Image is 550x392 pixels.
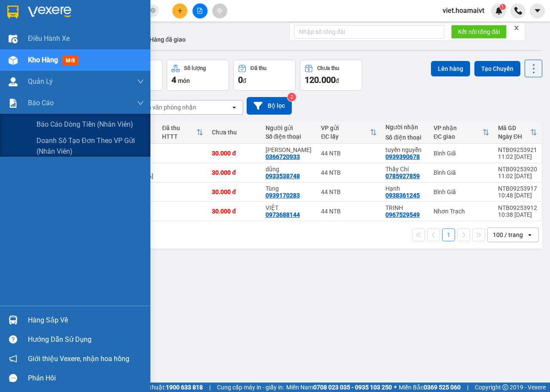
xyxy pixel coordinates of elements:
span: Hỗ trợ kỹ thuật: [124,383,203,392]
div: Thầy Chí [385,166,425,173]
div: 11:02 [DATE] [498,173,537,179]
div: 44 NTB [321,169,377,176]
div: 10:48 [DATE] [498,192,537,199]
th: Toggle SortBy [158,121,208,144]
div: Bình Giã [434,150,489,157]
div: NTB09253921 [498,146,537,153]
div: Chọn văn phòng nhận [137,103,196,112]
sup: 1 [500,4,506,10]
div: 11:02 [DATE] [498,153,537,160]
span: Báo cáo [28,97,54,108]
div: Đã thu [251,65,266,71]
img: warehouse-icon [9,316,18,325]
div: 0939170283 [266,192,300,199]
span: Kho hàng [28,56,58,64]
span: Doanh số tạo đơn theo VP gửi (nhân viên) [37,135,144,157]
span: Báo cáo dòng tiền (nhân viên) [37,119,133,130]
div: tuyền nguyễn [385,146,425,153]
span: close-circle [150,8,156,13]
svg: open [526,231,533,238]
button: plus [172,3,187,18]
div: Hòang Anh [266,146,313,153]
span: mới [62,56,78,65]
span: | [467,383,468,392]
span: | [209,383,211,392]
span: message [9,374,17,382]
div: 44 NTB [321,150,377,157]
div: Bình Giã [434,188,489,195]
div: 0366720933 [266,153,300,160]
div: Người nhận [385,124,425,131]
span: aim [217,8,223,14]
sup: 2 [287,93,296,101]
strong: 0369 525 060 [424,384,461,391]
span: đ [336,77,339,84]
div: Chưa thu [212,129,257,136]
div: 0973688144 [266,211,300,218]
button: Đã thu0đ [233,60,296,91]
span: 120.000 [305,75,336,85]
button: Hàng đã giao [143,29,192,50]
th: Toggle SortBy [317,121,381,144]
div: Bình Giã [434,169,489,176]
div: 30.000 đ [212,188,257,195]
div: Số điện thoại [385,134,425,141]
span: Miền Nam [286,383,392,392]
div: Ngày ĐH [498,133,530,140]
span: copyright [502,384,508,390]
div: 100 / trang [493,231,523,239]
div: 0967529549 [385,211,420,218]
div: TRINH [385,204,425,211]
div: 10:38 [DATE] [498,211,537,218]
div: Đã thu [162,125,196,131]
img: warehouse-icon [9,56,18,65]
button: 1 [442,228,455,241]
div: NTB09253917 [498,185,537,192]
button: caret-down [530,3,545,18]
strong: 1900 633 818 [166,384,203,391]
div: 30.000 đ [212,150,257,157]
img: solution-icon [9,99,18,108]
span: down [137,100,144,106]
button: Kết nối tổng đài [451,25,507,39]
span: đ [243,77,246,84]
span: caret-down [534,7,541,15]
th: Toggle SortBy [429,121,494,144]
span: ⚪️ [394,386,397,389]
div: 44 NTB [321,208,377,215]
button: Số lượng4món [167,60,229,91]
span: down [137,78,144,85]
button: Chưa thu120.000đ [300,60,362,91]
span: 0 [238,75,243,85]
span: Miền Bắc [399,383,461,392]
div: dũng [266,166,313,173]
span: 4 [171,75,176,85]
div: Hạnh [385,185,425,192]
img: logo-vxr [7,6,18,18]
div: VP gửi [321,125,370,131]
div: NTB09253912 [498,204,537,211]
div: 0933538748 [266,173,300,179]
span: viet.hoamaivt [436,5,491,16]
div: Mã GD [498,125,530,131]
span: Cung cấp máy in - giấy in: [217,383,284,392]
img: icon-new-feature [495,7,503,15]
div: 0785927859 [385,173,420,179]
span: plus [177,8,183,14]
div: Số lượng [184,65,206,71]
span: close-circle [150,7,156,15]
div: HTTT [162,133,196,140]
div: 0939390678 [385,153,420,160]
span: file-add [197,8,203,14]
span: món [178,77,190,84]
div: Hàng sắp về [28,314,144,327]
strong: 0708 023 035 - 0935 103 250 [313,384,392,391]
div: 44 NTB [321,188,377,195]
button: Tạo Chuyến [474,61,520,76]
div: VIỆT [266,204,313,211]
span: Quản Lý [28,76,53,87]
input: Nhập số tổng đài [294,25,444,39]
th: Toggle SortBy [494,121,541,144]
div: Tùng [266,185,313,192]
div: Phản hồi [28,372,144,385]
